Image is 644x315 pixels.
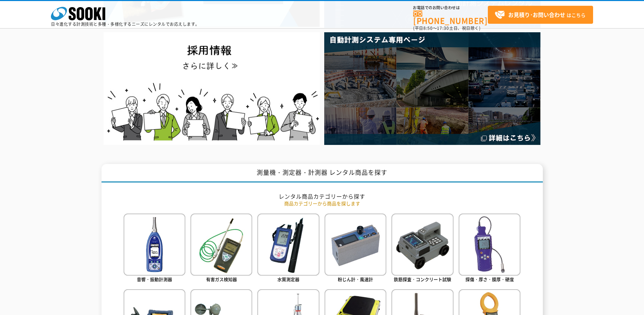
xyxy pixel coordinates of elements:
[413,25,480,31] span: (平日 ～ 土日、祝日除く)
[325,214,386,275] img: 粉じん計・風速計
[338,276,373,282] span: 粉じん計・風速計
[459,214,520,275] img: 探傷・厚さ・膜厚・硬度
[190,214,252,275] img: 有害ガス検知器
[104,32,320,145] img: SOOKI recruit
[190,214,252,284] a: 有害ガス検知器
[124,200,521,207] p: 商品カテゴリーから商品を探します
[102,164,543,183] h1: 測量機・測定器・計測器 レンタル商品を探す
[257,214,319,275] img: 水質測定器
[394,276,451,282] span: 鉄筋探査・コンクリート試験
[488,6,593,24] a: お見積り･お問い合わせはこちら
[206,276,237,282] span: 有害ガス検知器
[413,6,488,10] span: お電話でのお問い合わせは
[423,25,433,31] span: 8:50
[277,276,299,282] span: 水質測定器
[124,214,185,275] img: 音響・振動計測器
[413,11,488,24] a: [PHONE_NUMBER]
[124,193,521,200] h2: レンタル商品カテゴリーから探す
[137,276,172,282] span: 音響・振動計測器
[124,214,185,284] a: 音響・振動計測器
[459,214,520,284] a: 探傷・厚さ・膜厚・硬度
[391,214,453,275] img: 鉄筋探査・コンクリート試験
[325,214,386,284] a: 粉じん計・風速計
[437,25,449,31] span: 17:30
[508,11,565,19] strong: お見積り･お問い合わせ
[51,22,200,26] p: 日々進化する計測技術と多種・多様化するニーズにレンタルでお応えします。
[495,10,586,20] span: はこちら
[391,214,453,284] a: 鉄筋探査・コンクリート試験
[465,276,514,282] span: 探傷・厚さ・膜厚・硬度
[324,32,540,145] img: 自動計測システム専用ページ
[257,214,319,284] a: 水質測定器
